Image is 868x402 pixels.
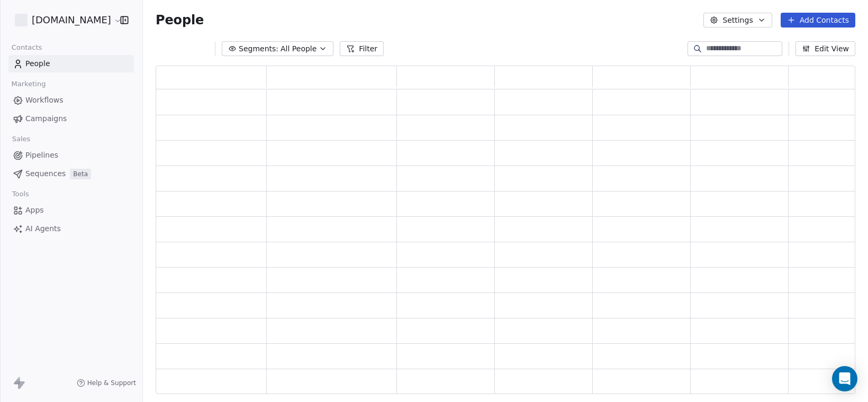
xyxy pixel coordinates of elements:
[25,95,64,106] span: Workflows
[25,58,50,69] span: People
[25,223,61,234] span: AI Agents
[25,205,44,216] span: Apps
[340,41,384,56] button: Filter
[8,220,134,237] a: AI Agents
[8,110,134,127] a: Campaigns
[8,202,134,219] a: Apps
[25,168,66,179] span: Sequences
[7,76,50,92] span: Marketing
[7,186,33,202] span: Tools
[25,113,67,124] span: Campaigns
[832,366,857,391] div: Open Intercom Messenger
[87,379,136,387] span: Help & Support
[781,13,855,28] button: Add Contacts
[8,147,134,164] a: Pipelines
[25,150,58,161] span: Pipelines
[8,55,134,72] a: People
[8,165,134,182] a: SequencesBeta
[13,11,113,29] button: [DOMAIN_NAME]
[70,169,91,179] span: Beta
[703,13,772,28] button: Settings
[7,40,47,56] span: Contacts
[239,43,278,54] span: Segments:
[8,92,134,109] a: Workflows
[32,13,111,27] span: [DOMAIN_NAME]
[281,43,317,54] span: All People
[156,12,204,28] span: People
[77,379,136,387] a: Help & Support
[795,41,855,56] button: Edit View
[7,131,35,147] span: Sales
